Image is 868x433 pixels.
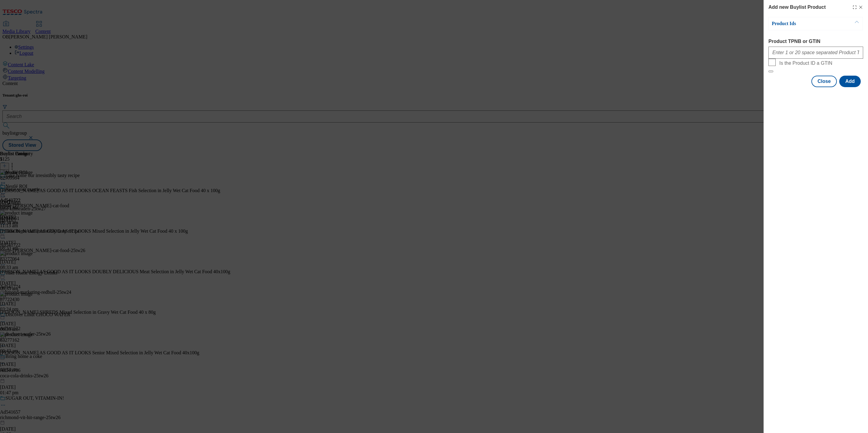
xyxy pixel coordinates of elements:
input: Enter 1 or 20 space separated Product TPNB or GTIN [768,47,863,59]
button: Add [839,76,861,87]
label: Product TPNB or GTIN [768,39,863,44]
button: Close [811,76,837,87]
p: Product Ids [772,21,835,27]
span: Is the Product ID a GTIN [779,61,832,66]
h4: Add new Buylist Product [768,4,826,11]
